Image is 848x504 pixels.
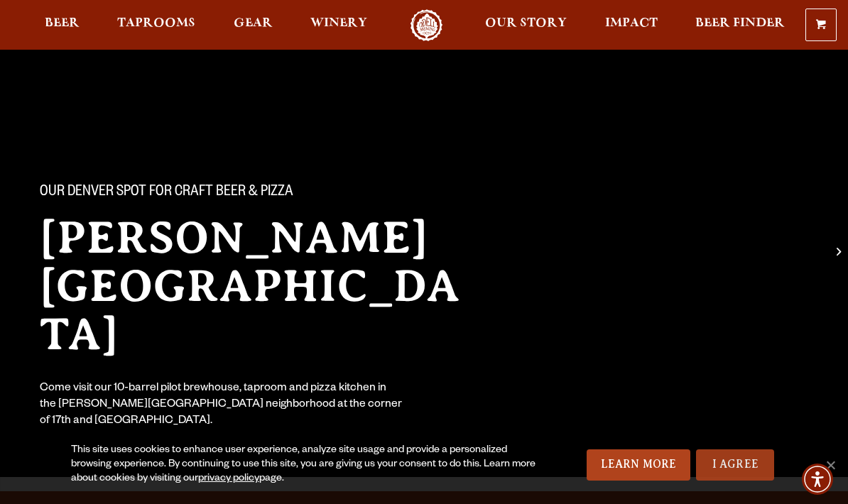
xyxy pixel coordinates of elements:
a: Learn More [587,449,691,481]
div: This site uses cookies to enhance user experience, analyze site usage and provide a personalized ... [71,444,537,486]
a: Taprooms [108,9,205,41]
span: Our Denver spot for craft beer & pizza [40,184,293,202]
a: Impact [596,9,667,41]
span: Beer [45,18,80,29]
span: Impact [605,18,658,29]
h2: [PERSON_NAME][GEOGRAPHIC_DATA] [40,214,483,358]
span: Beer Finder [695,18,785,29]
div: Come visit our 10-barrel pilot brewhouse, taproom and pizza kitchen in the [PERSON_NAME][GEOGRAPH... [40,381,403,430]
a: Beer [36,9,89,41]
span: Winery [310,18,367,29]
a: Gear [224,9,282,41]
span: Our Story [485,18,567,29]
span: Taprooms [117,18,195,29]
a: Our Story [476,9,576,41]
a: Odell Home [400,9,453,41]
div: Accessibility Menu [802,464,833,495]
a: Beer Finder [686,9,794,41]
a: I Agree [696,449,774,481]
a: Winery [301,9,376,41]
a: privacy policy [198,473,259,485]
span: Gear [234,18,273,29]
